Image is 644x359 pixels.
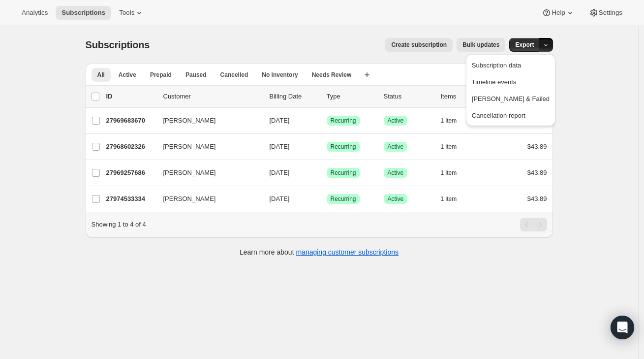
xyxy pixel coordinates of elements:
[388,117,404,125] span: Active
[472,95,550,102] span: [PERSON_NAME] & Failed
[441,169,457,177] span: 1 item
[472,112,525,119] span: Cancellation report
[527,195,547,202] span: $43.89
[22,9,48,17] span: Analytics
[270,169,290,176] span: [DATE]
[106,194,155,204] p: 27974533334
[441,117,457,125] span: 1 item
[327,92,376,101] div: Type
[97,71,105,79] span: All
[552,9,565,17] span: Help
[157,139,256,155] button: [PERSON_NAME]
[157,113,256,129] button: [PERSON_NAME]
[185,71,207,79] span: Paused
[163,116,216,126] span: [PERSON_NAME]
[611,316,634,339] div: Open Intercom Messenger
[163,92,262,101] p: Customer
[331,169,356,177] span: Recurring
[106,142,155,152] p: 27968602326
[157,165,256,181] button: [PERSON_NAME]
[106,192,547,206] div: 27974533334[PERSON_NAME][DATE]SuccessRecurringSuccessActive1 item$43.89
[388,143,404,151] span: Active
[331,117,356,125] span: Recurring
[391,41,447,49] span: Create subscription
[441,92,490,101] div: Items
[240,247,399,257] p: Learn more about
[472,78,517,86] span: Timeline events
[150,71,172,79] span: Prepaid
[106,114,547,128] div: 27969683670[PERSON_NAME][DATE]SuccessRecurringSuccessActive1 item$54.89
[56,6,111,20] button: Subscriptions
[106,92,155,101] p: ID
[163,194,216,204] span: [PERSON_NAME]
[509,38,540,52] button: Export
[86,39,150,50] span: Subscriptions
[106,116,155,126] p: 27969683670
[157,191,256,207] button: [PERSON_NAME]
[441,114,468,128] button: 1 item
[384,92,433,101] p: Status
[163,142,216,152] span: [PERSON_NAME]
[441,195,457,203] span: 1 item
[385,38,453,52] button: Create subscription
[61,9,105,17] span: Subscriptions
[515,41,534,49] span: Export
[106,168,155,178] p: 27969257686
[599,9,622,17] span: Settings
[331,143,356,151] span: Recurring
[527,143,547,150] span: $43.89
[359,68,375,82] button: Create new view
[462,41,499,49] span: Bulk updates
[520,218,547,231] nav: Pagination
[163,168,216,178] span: [PERSON_NAME]
[220,71,248,79] span: Cancelled
[270,117,290,124] span: [DATE]
[92,220,146,229] p: Showing 1 to 4 of 4
[106,92,547,101] div: IDCustomerBilling DateTypeStatusItemsTotal
[472,62,521,69] span: Subscription data
[441,140,468,154] button: 1 item
[583,6,628,20] button: Settings
[119,9,134,17] span: Tools
[441,192,468,206] button: 1 item
[106,166,547,180] div: 27969257686[PERSON_NAME][DATE]SuccessRecurringSuccessActive1 item$43.89
[331,195,356,203] span: Recurring
[113,6,150,20] button: Tools
[296,248,399,256] a: managing customer subscriptions
[119,71,136,79] span: Active
[536,6,581,20] button: Help
[312,71,352,79] span: Needs Review
[441,166,468,180] button: 1 item
[441,143,457,151] span: 1 item
[270,195,290,202] span: [DATE]
[270,92,319,101] p: Billing Date
[457,38,505,52] button: Bulk updates
[262,71,298,79] span: No inventory
[106,140,547,154] div: 27968602326[PERSON_NAME][DATE]SuccessRecurringSuccessActive1 item$43.89
[270,143,290,150] span: [DATE]
[527,169,547,176] span: $43.89
[16,6,54,20] button: Analytics
[388,195,404,203] span: Active
[388,169,404,177] span: Active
